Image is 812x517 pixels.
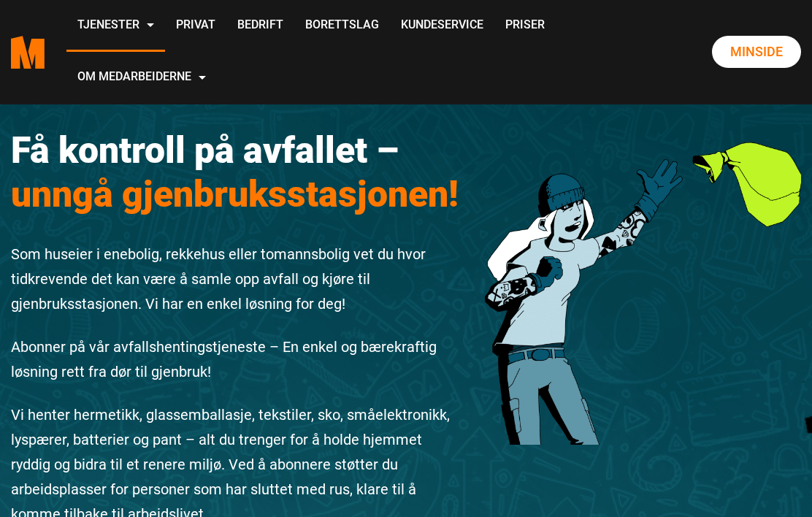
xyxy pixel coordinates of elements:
h1: Få kontroll på avfallet – [11,129,463,216]
img: 201222 Rydde Karakter 3 1 [485,96,801,445]
span: unngå gjenbruksstasjonen! [11,173,459,215]
p: Som huseier i enebolig, rekkehus eller tomannsbolig vet du hvor tidkrevende det kan være å samle ... [11,242,463,316]
a: Minside [712,36,801,68]
p: Abonner på vår avfallshentingstjeneste – En enkel og bærekraftig løsning rett fra dør til gjenbruk! [11,334,463,384]
a: Medarbeiderne start page [11,25,45,80]
a: Om Medarbeiderne [66,52,217,104]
